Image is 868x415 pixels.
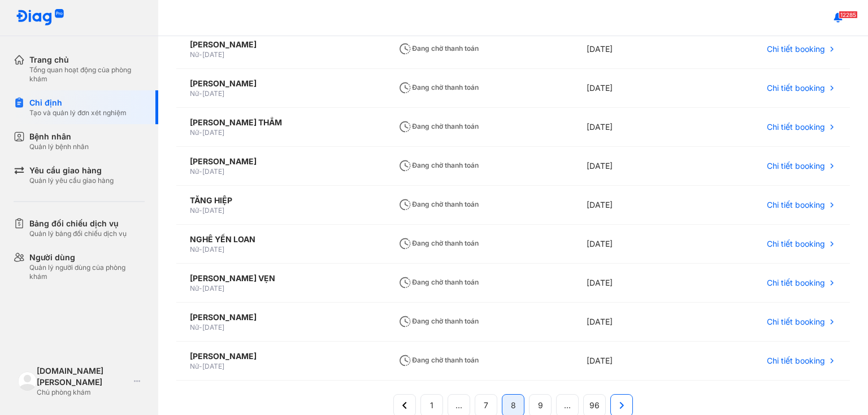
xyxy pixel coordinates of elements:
div: [PERSON_NAME] THẮM [190,117,371,128]
div: Quản lý bảng đối chiếu dịch vụ [29,229,127,238]
span: [DATE] [202,167,224,176]
div: [PERSON_NAME] [190,39,371,50]
span: Chi tiết booking [767,277,825,289]
span: Đang chờ thanh toán [398,239,479,247]
span: Nữ [190,362,199,370]
span: Đang chờ thanh toán [398,44,479,53]
span: [DATE] [202,362,224,370]
span: [DATE] [202,89,224,98]
div: Bệnh nhân [29,131,89,142]
span: - [199,167,202,176]
span: - [199,50,202,59]
span: Đang chờ thanh toán [398,122,479,130]
span: Nữ [190,50,199,59]
span: Đang chờ thanh toán [398,83,479,91]
span: Chi tiết booking [767,160,825,172]
span: 96 [589,400,600,411]
span: Đang chờ thanh toán [398,356,479,364]
img: logo [16,9,64,27]
span: - [199,128,202,137]
span: 1 [430,400,433,411]
span: Nữ [190,245,199,254]
div: [PERSON_NAME] [190,78,371,89]
span: [DATE] [202,206,224,215]
img: logo [18,372,37,390]
div: [DATE] [573,69,681,108]
div: Quản lý yêu cầu giao hàng [29,176,114,185]
div: Người dùng [29,252,145,263]
div: Quản lý bệnh nhân [29,142,89,151]
div: [DATE] [573,108,681,147]
span: Chi tiết booking [767,199,825,211]
div: [DATE] [573,225,681,264]
div: [DATE] [573,147,681,186]
span: Đang chờ thanh toán [398,278,479,286]
span: [DATE] [202,245,224,254]
span: Đang chờ thanh toán [398,161,479,169]
div: TĂNG HIỆP [190,195,371,206]
div: [DATE] [573,342,681,381]
span: 7 [484,400,488,411]
div: [DATE] [573,30,681,69]
span: Chi tiết booking [767,355,825,366]
div: [DOMAIN_NAME] [PERSON_NAME] [37,365,129,388]
span: - [199,323,202,331]
div: [PERSON_NAME] [190,156,371,167]
div: Tạo và quản lý đơn xét nghiệm [29,108,127,117]
div: [PERSON_NAME] [190,312,371,323]
span: - [199,206,202,215]
div: [DATE] [573,303,681,342]
div: [PERSON_NAME] [190,351,371,362]
div: Trang chủ [29,54,145,65]
div: Chỉ định [29,97,127,108]
span: [DATE] [202,50,224,59]
span: [DATE] [202,323,224,331]
div: NGHÊ YẾN LOAN [190,234,371,245]
span: Chi tiết booking [767,238,825,250]
span: Nữ [190,167,199,176]
div: Quản lý người dùng của phòng khám [29,263,145,281]
div: [PERSON_NAME] VẸN [190,273,371,284]
span: Chi tiết booking [767,316,825,327]
span: 12285 [839,11,858,19]
span: Đang chờ thanh toán [398,317,479,325]
div: Chủ phòng khám [37,388,129,397]
span: Nữ [190,206,199,215]
span: 8 [511,400,516,411]
span: Nữ [190,284,199,292]
span: ... [564,400,571,411]
span: [DATE] [202,128,224,137]
div: [DATE] [573,264,681,303]
span: Nữ [190,323,199,331]
span: - [199,89,202,98]
div: Bảng đối chiếu dịch vụ [29,218,127,229]
span: Chi tiết booking [767,82,825,94]
div: [DATE] [573,186,681,225]
span: 9 [538,400,543,411]
span: Đang chờ thanh toán [398,200,479,208]
span: ... [455,400,462,411]
span: Chi tiết booking [767,121,825,133]
div: Tổng quan hoạt động của phòng khám [29,65,145,84]
span: - [199,362,202,370]
span: Chi tiết booking [767,43,825,55]
span: - [199,245,202,254]
span: Nữ [190,89,199,98]
span: [DATE] [202,284,224,292]
span: - [199,284,202,292]
div: Yêu cầu giao hàng [29,165,114,176]
span: Nữ [190,128,199,137]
